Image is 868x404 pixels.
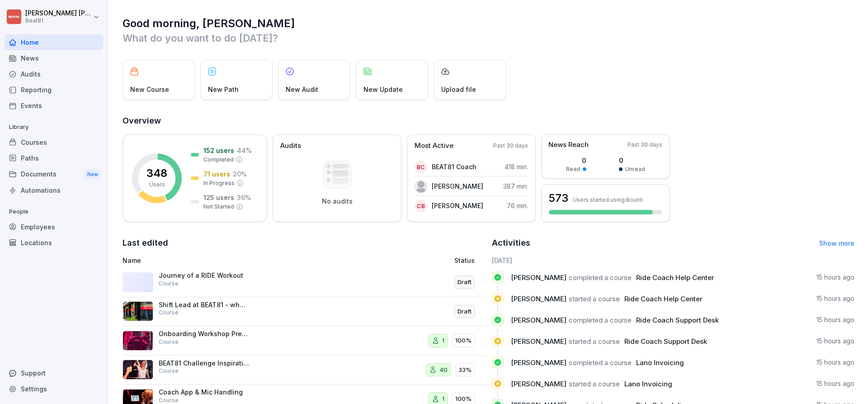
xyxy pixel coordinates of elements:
[439,366,448,375] p: 40
[505,162,528,171] p: 418 min.
[203,169,230,179] p: 71 users
[492,237,530,249] h2: Activities
[511,337,566,346] span: [PERSON_NAME]
[123,297,486,327] a: Shift Lead at BEAT81 - what this role is aboutCourseDraft
[322,197,353,205] p: No audits
[5,34,103,50] a: Home
[493,142,528,150] p: Past 30 days
[816,358,854,367] p: 15 hours ago
[159,388,249,396] p: Coach App & Mic Handling
[573,196,643,203] p: Users started using Bounti
[5,166,103,183] a: DocumentsNew
[507,201,528,210] p: 76 min.
[816,273,854,282] p: 15 hours ago
[458,366,472,375] p: 33%
[286,85,318,94] p: New Audit
[458,278,472,287] p: Draft
[123,268,486,297] a: Journey of a RIDE WorkoutCourseDraft
[432,181,483,191] p: [PERSON_NAME]
[5,98,103,114] a: Events
[619,156,645,165] p: 0
[123,256,350,265] p: Name
[548,140,589,150] p: News Reach
[123,326,486,356] a: Onboarding Workshop PreparationCourse1100%
[415,200,427,212] div: CB
[5,204,103,219] p: People
[492,256,855,265] h6: [DATE]
[503,181,528,191] p: 387 min.
[636,316,719,324] span: Ride Coach Support Desk
[159,338,179,346] p: Course
[123,16,854,31] h1: Good morning, [PERSON_NAME]
[123,331,153,351] img: ho20usilb1958hsj8ca7h6wm.png
[203,203,234,211] p: Not Started
[5,50,103,66] a: News
[415,141,453,151] p: Most Active
[569,273,632,282] span: completed a course
[5,182,103,198] a: Automations
[569,358,632,367] span: completed a course
[123,356,486,385] a: BEAT81 Challenge InspirationCourse4033%
[511,380,566,388] span: [PERSON_NAME]
[455,394,472,404] p: 100%
[5,235,103,251] a: Locations
[569,380,620,388] span: started a course
[415,161,427,173] div: BC
[566,165,580,173] p: Read
[130,85,169,94] p: New Course
[432,162,476,171] p: BEAT81 Coach
[458,307,472,316] p: Draft
[624,337,707,346] span: Ride Coach Support Desk
[363,85,403,94] p: New Update
[123,31,854,45] p: What do you want to do [DATE]?
[123,301,153,321] img: tmi8yio0vtf3hr8036ahoogz.png
[233,169,247,179] p: 20 %
[123,360,153,380] img: z9qsab734t8wudqjjzarpkdd.png
[816,315,854,324] p: 15 hours ago
[624,380,672,388] span: Lano Invoicing
[816,337,854,346] p: 15 hours ago
[85,169,100,180] div: New
[159,309,179,317] p: Course
[442,394,444,404] p: 1
[237,146,252,155] p: 44 %
[159,359,249,367] p: BEAT81 Challenge Inspiration
[159,330,249,338] p: Onboarding Workshop Preparation
[5,134,103,150] a: Courses
[625,165,645,173] p: Unread
[5,82,103,98] div: Reporting
[123,237,486,249] h2: Last edited
[549,190,568,206] h3: 573
[5,66,103,82] a: Audits
[569,337,620,346] span: started a course
[455,336,472,345] p: 100%
[203,193,234,202] p: 125 users
[25,10,91,17] p: [PERSON_NAME] [PERSON_NAME]
[432,201,483,210] p: [PERSON_NAME]
[5,381,103,397] a: Settings
[280,141,301,151] p: Audits
[5,219,103,235] a: Employees
[5,150,103,166] a: Paths
[203,146,234,155] p: 152 users
[511,358,566,367] span: [PERSON_NAME]
[123,114,854,127] h2: Overview
[203,156,234,164] p: Completed
[5,365,103,381] div: Support
[159,367,179,375] p: Course
[415,180,427,193] img: z0joffbo5aq2rkb2a77oqce9.png
[5,120,103,134] p: Library
[237,193,251,202] p: 36 %
[636,358,684,367] span: Lano Invoicing
[25,18,91,24] p: Beat81
[5,166,103,183] div: Documents
[159,271,249,280] p: Journey of a RIDE Workout
[569,295,620,303] span: started a course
